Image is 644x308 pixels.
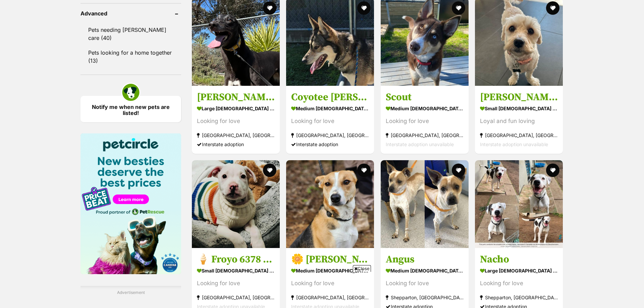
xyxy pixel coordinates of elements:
[197,140,275,149] div: Interstate adoption
[291,104,369,113] strong: medium [DEMOGRAPHIC_DATA] Dog
[386,265,464,275] strong: medium [DEMOGRAPHIC_DATA] Dog
[286,86,374,154] a: Coyotee [PERSON_NAME] medium [DEMOGRAPHIC_DATA] Dog Looking for love [GEOGRAPHIC_DATA], [GEOGRAPH...
[386,141,454,147] span: Interstate adoption unavailable
[480,279,558,288] div: Looking for love
[480,265,558,275] strong: large [DEMOGRAPHIC_DATA] Dog
[291,117,369,126] div: Looking for love
[452,1,465,15] button: favourite
[353,265,371,272] span: Close
[358,164,371,177] button: favourite
[192,86,280,154] a: [PERSON_NAME] large [DEMOGRAPHIC_DATA] Dog Looking for love [GEOGRAPHIC_DATA], [GEOGRAPHIC_DATA] ...
[263,164,276,177] button: favourite
[480,104,558,113] strong: small [DEMOGRAPHIC_DATA] Dog
[358,1,371,15] button: favourite
[386,104,464,113] strong: medium [DEMOGRAPHIC_DATA] Dog
[291,253,369,265] h3: 🌼 [PERSON_NAME] 6367 🌼
[480,141,548,147] span: Interstate adoption unavailable
[200,274,444,305] iframe: Advertisement
[197,117,275,126] div: Looking for love
[480,293,558,302] strong: Shepparton, [GEOGRAPHIC_DATA]
[197,265,275,275] strong: small [DEMOGRAPHIC_DATA] Dog
[475,160,563,248] img: Nacho - American Bulldog
[291,131,369,140] strong: [GEOGRAPHIC_DATA], [GEOGRAPHIC_DATA]
[546,164,559,177] button: favourite
[197,91,275,104] h3: [PERSON_NAME]
[286,160,374,248] img: 🌼 Daisy 6367 🌼 - Beagle x Australian Kelpie Dog
[80,96,181,122] a: Notify me when new pets are listed!
[480,117,558,126] div: Loyal and fun loving
[291,265,369,275] strong: medium [DEMOGRAPHIC_DATA] Dog
[480,131,558,140] strong: [GEOGRAPHIC_DATA], [GEOGRAPHIC_DATA]
[480,91,558,104] h3: [PERSON_NAME]
[386,131,464,140] strong: [GEOGRAPHIC_DATA], [GEOGRAPHIC_DATA]
[197,131,275,140] strong: [GEOGRAPHIC_DATA], [GEOGRAPHIC_DATA]
[386,279,464,288] div: Looking for love
[263,1,276,15] button: favourite
[386,117,464,126] div: Looking for love
[197,293,275,302] strong: [GEOGRAPHIC_DATA], [GEOGRAPHIC_DATA]
[192,160,280,248] img: 🍦 Froyo 6378 🍦 - American Staffordshire Terrier Dog
[475,86,563,154] a: [PERSON_NAME] small [DEMOGRAPHIC_DATA] Dog Loyal and fun loving [GEOGRAPHIC_DATA], [GEOGRAPHIC_DA...
[381,160,469,248] img: Angus - Australian Cattle Dog
[386,91,464,104] h3: Scout
[197,279,275,288] div: Looking for love
[386,253,464,265] h3: Angus
[80,133,181,274] img: Pet Circle promo banner
[480,253,558,265] h3: Nacho
[80,23,181,45] a: Pets needing [PERSON_NAME] care (40)
[80,10,181,16] header: Advanced
[546,1,559,15] button: favourite
[386,293,464,302] strong: Shepparton, [GEOGRAPHIC_DATA]
[80,46,181,68] a: Pets looking for a home together (13)
[452,164,465,177] button: favourite
[197,253,275,265] h3: 🍦 Froyo 6378 🍦
[197,104,275,113] strong: large [DEMOGRAPHIC_DATA] Dog
[291,91,369,104] h3: Coyotee [PERSON_NAME]
[381,86,469,154] a: Scout medium [DEMOGRAPHIC_DATA] Dog Looking for love [GEOGRAPHIC_DATA], [GEOGRAPHIC_DATA] Interst...
[291,140,369,149] div: Interstate adoption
